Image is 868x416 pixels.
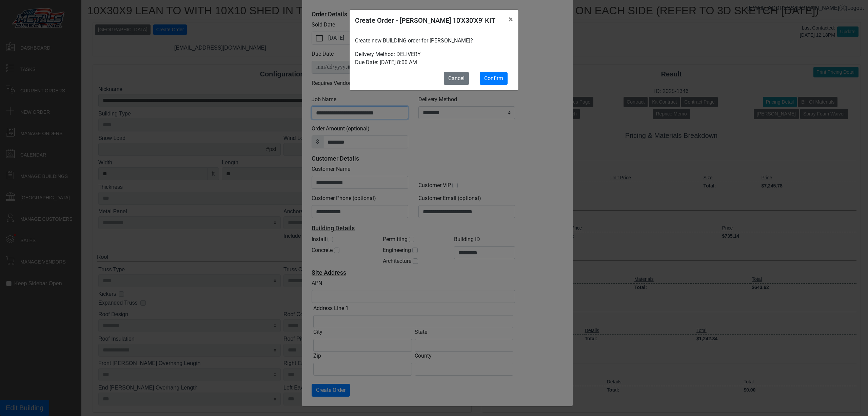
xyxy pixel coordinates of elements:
h5: Create Order - [PERSON_NAME] 10'X30'X9' KIT [355,15,495,25]
span: Confirm [484,75,503,82]
button: Cancel [444,72,469,85]
p: Create new BUILDING order for [PERSON_NAME]? [355,37,513,45]
button: Close [503,10,518,29]
button: Confirm [480,72,508,85]
p: Delivery Method: DELIVERY Due Date: [DATE] 8:00 AM [355,50,513,67]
